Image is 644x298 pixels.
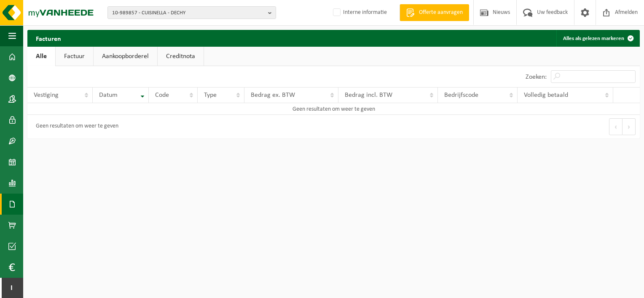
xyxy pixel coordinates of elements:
button: 10-989857 - CUISINELLA - DECHY [107,6,276,19]
a: Factuur [56,47,93,66]
button: Next [623,118,636,135]
a: Offerte aanvragen [400,4,469,21]
span: Vestiging [34,92,59,98]
div: Geen resultaten om weer te geven [32,119,118,134]
span: 10-989857 - CUISINELLA - DECHY [112,7,265,19]
button: Previous [609,118,623,135]
span: Bedrag incl. BTW [345,92,392,98]
td: Geen resultaten om weer te geven [27,103,640,115]
span: Bedrag ex. BTW [251,92,295,98]
span: Type [204,92,217,98]
h2: Facturen [27,30,70,46]
span: Code [155,92,169,98]
a: Creditnota [158,47,204,66]
span: Bedrijfscode [444,92,478,98]
span: Datum [99,92,118,98]
span: Volledig betaald [524,92,568,98]
button: Alles als gelezen markeren [556,30,639,47]
label: Zoeken: [526,74,547,80]
a: Aankoopborderel [94,47,157,66]
a: Alle [27,47,55,66]
span: Offerte aanvragen [417,8,465,17]
label: Interne informatie [331,6,387,19]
